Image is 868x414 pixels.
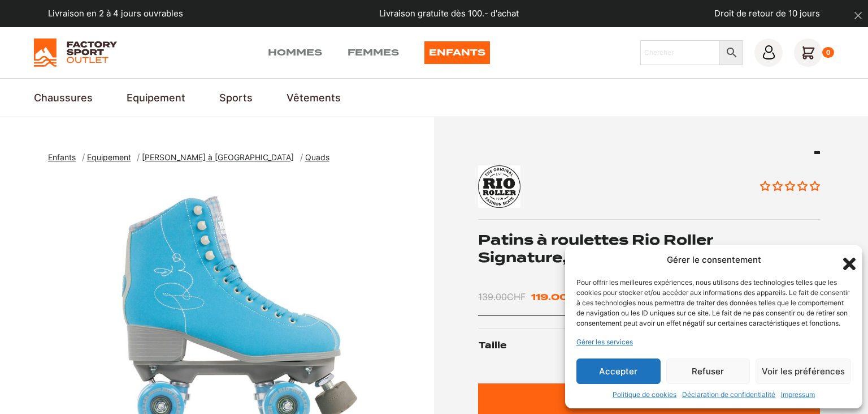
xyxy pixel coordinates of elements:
a: [PERSON_NAME] à [GEOGRAPHIC_DATA] [142,152,300,162]
button: Voir les préférences [756,358,851,384]
div: 0 [822,47,834,58]
a: Chaussures [34,90,93,105]
h1: Patins à roulettes Rio Roller Signature, Blue [478,231,821,266]
span: Equipement [87,152,131,162]
button: Accepter [576,358,661,384]
a: Enfants [48,152,82,162]
div: Gérer le consentement [667,254,761,267]
p: Droit de retour de 10 jours [714,7,820,20]
a: Equipement [127,90,185,105]
p: Livraison gratuite dès 100.- d'achat [379,7,519,20]
a: Quads [305,152,336,162]
button: dismiss [848,6,868,25]
a: Gérer les services [576,337,633,347]
a: Politique de cookies [613,390,676,400]
a: Vêtements [287,90,341,105]
a: Equipement [87,152,137,162]
a: Déclaration de confidentialité [682,390,775,400]
span: [PERSON_NAME] à [GEOGRAPHIC_DATA] [142,152,294,162]
a: Hommes [268,41,322,64]
span: CHF [507,291,526,302]
bdi: 119.00 [531,292,592,302]
button: Refuser [666,358,750,384]
p: Livraison en 2 à 4 jours ouvrables [48,7,183,20]
a: Femmes [348,41,399,64]
a: Enfants [424,41,490,64]
bdi: 139.00 [478,291,526,302]
div: Fermer la boîte de dialogue [840,254,851,266]
a: Impressum [781,390,815,400]
nav: breadcrumbs [48,151,335,164]
label: Taille [479,328,649,364]
img: Factory Sport Outlet [34,39,117,67]
div: Pour offrir les meilleures expériences, nous utilisons des technologies telles que les cookies po... [576,278,850,328]
input: Chercher [640,40,721,65]
span: Enfants [48,152,76,162]
a: Sports [219,90,253,105]
span: Quads [305,152,329,162]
